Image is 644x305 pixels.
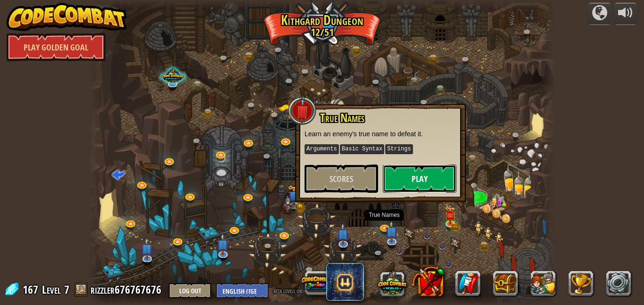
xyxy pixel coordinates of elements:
[385,144,413,154] kbd: Strings
[445,206,455,225] img: level-banner-unlock.png
[337,223,350,245] img: level-banner-unstarted-subscriber.png
[330,173,353,185] span: Scores
[42,282,61,297] span: Level
[209,106,214,110] img: portrait.png
[340,144,384,154] kbd: Basic Syntax
[7,33,106,61] a: Play Golden Goal
[447,213,454,218] img: portrait.png
[614,3,637,25] button: Adjust volume
[23,282,41,297] span: 167
[169,283,211,298] button: Log Out
[281,196,294,214] img: poseImage
[383,165,456,193] button: Play
[273,286,302,295] span: beta levels on
[216,233,229,255] img: level-banner-unstarted-subscriber.png
[7,3,127,31] img: CodeCombat - Learn how to code by playing a game
[320,110,364,126] span: True Names
[91,282,164,297] a: rizzler676767676
[140,238,153,259] img: level-banner-unstarted-subscriber.png
[386,221,398,242] img: level-banner-unstarted-subscriber.png
[288,185,300,206] img: level-banner-unlock-subscriber.png
[305,165,378,193] button: Scores
[588,3,611,25] button: Campaigns
[305,144,339,154] kbd: Arguments
[305,129,456,139] p: Learn an enemy's true name to defeat it.
[64,282,69,297] span: 7
[296,204,304,211] img: gold-chest.png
